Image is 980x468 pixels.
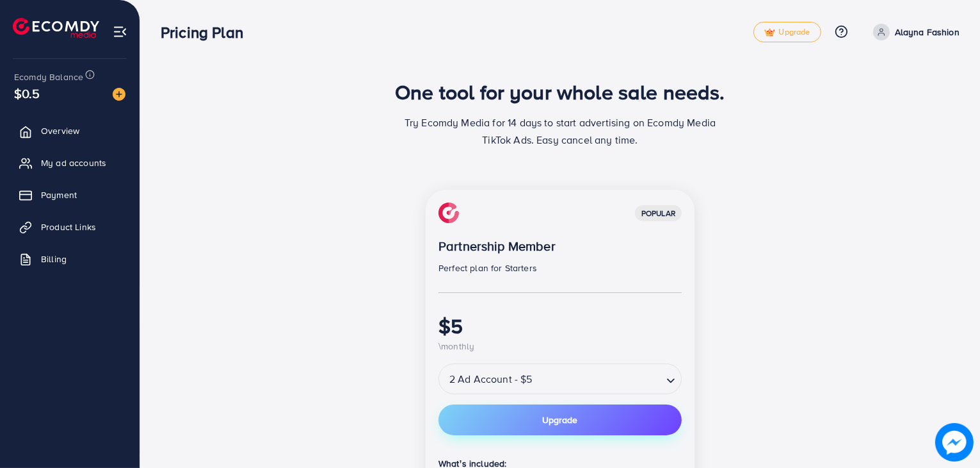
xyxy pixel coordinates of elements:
[764,28,775,37] img: tick
[113,24,127,39] img: menu
[895,24,960,40] p: Alayna Fashion
[41,253,67,265] span: Billing
[41,221,96,233] span: Product Links
[438,313,682,338] h1: $5
[868,24,960,40] a: Alayna Fashion
[41,188,77,201] span: Payment
[438,405,682,435] button: Upgrade
[14,71,83,83] span: Ecomdy Balance
[10,118,130,144] a: Overview
[438,238,682,254] p: Partnership Member
[13,18,99,38] img: logo
[438,364,682,394] div: Search for option
[41,156,106,169] span: My ad accounts
[395,79,725,104] h1: One tool for your whole sale needs.
[10,246,130,272] a: Billing
[14,84,40,103] span: $0.5
[543,415,578,424] span: Upgrade
[935,423,974,462] img: image
[536,368,661,390] input: Search for option
[10,150,130,176] a: My ad accounts
[438,203,459,223] img: img
[438,340,474,353] span: \monthly
[438,260,682,276] p: Perfect plan for Starters
[764,28,810,37] span: Upgrade
[10,182,130,208] a: Payment
[41,124,79,137] span: Overview
[447,367,535,390] span: 2 Ad Account - $5
[10,214,130,240] a: Product Links
[161,23,253,42] h3: Pricing Plan
[400,114,720,149] p: Try Ecomdy Media for 14 days to start advertising on Ecomdy Media TikTok Ads. Easy cancel any time.
[635,205,682,221] div: popular
[113,88,125,101] img: image
[753,22,821,42] a: tickUpgrade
